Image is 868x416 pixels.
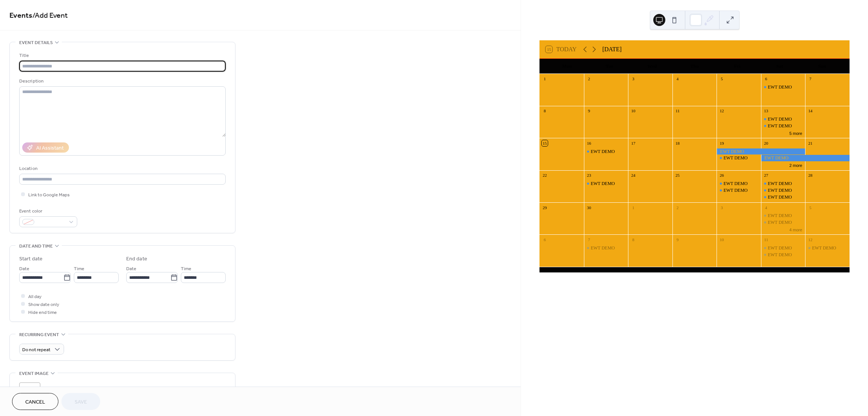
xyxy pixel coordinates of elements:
[719,205,724,210] div: 3
[28,191,70,199] span: Link to Google Maps
[761,116,805,122] div: EWT DEMO
[586,108,592,114] div: 9
[32,8,68,23] span: / Add Event
[719,237,724,242] div: 10
[761,194,805,200] div: EWT DEMO
[768,116,792,122] div: EWT DEMO
[807,76,813,82] div: 7
[761,187,805,194] div: EWT DEMO
[717,148,805,155] div: EWT DEMO
[761,252,805,258] div: EWT DEMO
[675,237,680,242] div: 9
[786,162,805,168] button: 2 more
[717,180,761,187] div: EWT DEMO
[717,155,761,161] div: EWT DEMO
[805,245,850,251] div: EWT DEMO
[768,213,792,219] div: EWT DEMO
[19,207,76,215] div: Event color
[591,148,615,155] div: EWT DEMO
[675,173,680,178] div: 25
[768,187,792,194] div: EWT DEMO
[19,39,53,47] span: Event details
[761,84,805,90] div: EWT DEMO
[630,108,636,114] div: 10
[591,180,615,187] div: EWT DEMO
[126,265,136,273] span: Date
[586,140,592,146] div: 16
[675,205,680,210] div: 2
[675,140,680,146] div: 18
[768,123,792,129] div: EWT DEMO
[768,180,792,187] div: EWT DEMO
[761,155,850,161] div: EWT DEMO
[586,76,592,82] div: 2
[12,393,58,410] button: Cancel
[763,140,769,146] div: 20
[768,245,792,251] div: EWT DEMO
[9,8,32,23] a: Events
[19,52,224,60] div: Title
[807,205,813,210] div: 5
[719,108,724,114] div: 12
[602,45,622,54] div: [DATE]
[768,194,792,200] div: EWT DEMO
[28,301,59,309] span: Show date only
[28,293,41,301] span: All day
[19,165,224,173] div: Location
[19,382,40,404] div: ;
[19,242,53,250] span: Date and time
[763,108,769,114] div: 13
[807,173,813,178] div: 28
[723,187,747,194] div: EWT DEMO
[812,245,836,251] div: EWT DEMO
[719,76,724,82] div: 5
[786,226,805,232] button: 4 more
[758,59,801,74] div: Sat
[768,252,792,258] div: EWT DEMO
[763,205,769,210] div: 4
[181,265,191,273] span: Time
[807,140,813,146] div: 21
[586,173,592,178] div: 23
[630,76,636,82] div: 3
[588,59,631,74] div: Tue
[807,108,813,114] div: 14
[542,108,547,114] div: 8
[74,265,84,273] span: Time
[675,108,680,114] div: 11
[630,205,636,210] div: 1
[584,245,628,251] div: EWT DEMO
[22,346,50,354] span: Do not repeat
[786,130,805,136] button: 5 more
[19,331,59,339] span: Recurring event
[28,309,57,317] span: Hide end time
[25,398,45,406] span: Cancel
[801,59,844,74] div: Sun
[768,219,792,226] div: EWT DEMO
[719,173,724,178] div: 26
[768,84,792,90] div: EWT DEMO
[761,180,805,187] div: EWT DEMO
[630,237,636,242] div: 8
[591,245,615,251] div: EWT DEMO
[723,155,747,161] div: EWT DEMO
[584,180,628,187] div: EWT DEMO
[584,148,628,155] div: EWT DEMO
[19,255,43,263] div: Start date
[763,76,769,82] div: 6
[631,59,673,74] div: Wed
[719,140,724,146] div: 19
[19,77,224,85] div: Description
[542,76,547,82] div: 1
[807,237,813,242] div: 12
[675,76,680,82] div: 4
[542,237,547,242] div: 6
[126,255,147,263] div: End date
[763,173,769,178] div: 27
[763,237,769,242] div: 11
[586,237,592,242] div: 7
[761,123,805,129] div: EWT DEMO
[673,59,716,74] div: Thu
[546,59,588,74] div: Mon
